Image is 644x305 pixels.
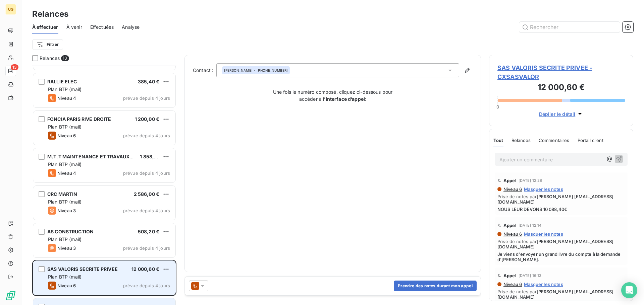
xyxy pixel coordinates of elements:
span: 2 586,00 € [134,191,160,197]
span: AS CONSTRUCTION [47,229,94,234]
span: [PERSON_NAME] [EMAIL_ADDRESS][DOMAIN_NAME] [497,239,613,249]
span: prévue depuis 4 jours [123,95,170,101]
span: 1 858,89 € [140,154,165,159]
span: prévue depuis 4 jours [123,245,170,251]
strong: interface d’appel [326,96,365,102]
button: Déplier le détail [537,110,586,118]
span: Commentaires [539,138,570,143]
span: Niveau 3 [57,208,76,213]
span: À effectuer [32,24,58,30]
span: Plan BTP (mail) [48,86,82,92]
span: Prise de notes par [497,194,625,205]
div: - [PHONE_NUMBER] [224,68,288,73]
span: Analyse [122,24,140,30]
span: 385,40 € [138,79,159,84]
span: Niveau 6 [57,283,76,288]
span: Plan BTP (mail) [48,199,82,205]
span: 12 000,60 € [131,266,159,272]
span: Niveau 6 [503,186,522,192]
span: Niveau 4 [57,170,76,176]
span: prévue depuis 4 jours [123,170,170,176]
span: Plan BTP (mail) [48,236,82,242]
span: Déplier le détail [539,110,576,118]
span: [DATE] 12:28 [519,178,542,182]
span: [DATE] 12:14 [519,223,542,227]
div: Open Intercom Messenger [621,282,637,298]
span: Masquer les notes [524,231,563,237]
span: Niveau 6 [503,282,522,287]
span: Prise de notes par [497,289,625,300]
span: Plan BTP (mail) [48,124,82,130]
div: UG [5,4,16,15]
span: [DATE] 16:13 [519,274,542,278]
h3: Relances [32,8,68,20]
span: Relances [40,55,60,62]
div: grid [32,66,176,305]
span: [PERSON_NAME] [EMAIL_ADDRESS][DOMAIN_NAME] [497,194,613,205]
h3: 12 000,60 € [497,81,625,95]
span: 0 [496,104,499,109]
span: Je viens d'envoyer un grand livre du compte à la demande d'[PERSON_NAME]. [497,251,625,262]
span: 13 [61,55,69,61]
span: SAS VALORIS SECRITE PRIVEE [47,266,118,272]
span: prévue depuis 4 jours [123,133,170,138]
label: Contact : [193,67,216,74]
span: prévue depuis 4 jours [123,283,170,288]
span: SAS VALORIS SECRITE PRIVEE - CXSASVALOR [497,63,625,81]
span: Tout [493,138,503,143]
img: Logo LeanPay [5,290,16,301]
span: Niveau 3 [57,245,76,251]
span: 1 200,00 € [135,116,160,122]
span: FONCIA PARIS RIVE DROITE [47,116,111,122]
span: NOUS LEUR DEVONS 10 088,40€ [497,207,625,212]
span: À venir [66,24,82,30]
span: Appel [503,223,517,228]
span: Niveau 6 [503,231,522,237]
span: Plan BTP (mail) [48,161,82,167]
span: Niveau 6 [57,133,76,138]
span: CRC MARTIN [47,191,77,197]
span: Portail client [578,138,603,143]
span: Appel [503,273,517,278]
span: [PERSON_NAME] [224,68,253,73]
span: Appel [503,178,517,183]
span: Masquer les notes [524,282,563,287]
span: 508,20 € [138,229,159,234]
span: prévue depuis 4 jours [123,208,170,213]
span: [PERSON_NAME] [EMAIL_ADDRESS][DOMAIN_NAME] [497,289,613,300]
button: Filtrer [32,39,63,50]
span: Niveau 4 [57,95,76,101]
span: Relances [512,138,531,143]
span: Prise de notes par [497,239,625,249]
span: M.T.T MAINTENANCE ET TRAVAUX TERTIAIRES [47,154,158,159]
span: Masquer les notes [524,186,563,192]
button: Prendre des notes durant mon appel [394,281,477,291]
p: Une fois le numéro composé, cliquez ci-dessous pour accéder à l’ : [266,88,400,102]
span: Effectuées [90,24,114,30]
span: Plan BTP (mail) [48,274,82,280]
span: 13 [11,64,18,70]
span: RALLIE ELEC [47,79,77,84]
input: Rechercher [519,22,620,32]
